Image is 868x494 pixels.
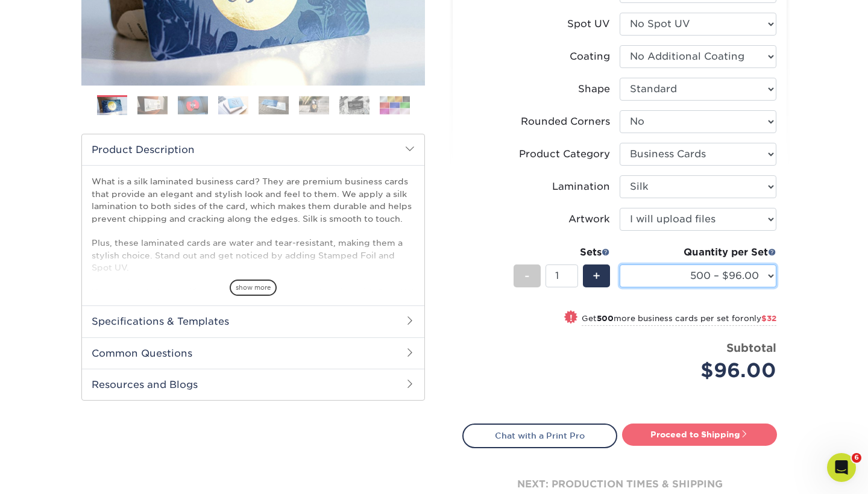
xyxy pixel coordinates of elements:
div: Shape [578,82,610,96]
img: Business Cards 02 [137,96,168,114]
h2: Specifications & Templates [82,305,424,337]
img: Business Cards 01 [97,91,127,121]
strong: Subtotal [726,341,776,354]
div: Spot UV [567,17,610,31]
div: $96.00 [629,356,776,385]
div: Sets [514,245,610,260]
a: Chat with a Print Pro [462,424,617,448]
span: 6 [852,453,861,463]
span: - [524,267,530,285]
img: Business Cards 03 [178,96,208,114]
div: Artwork [568,212,610,227]
h2: Resources and Blogs [82,369,424,400]
div: Lamination [552,180,610,194]
span: only [744,314,776,323]
span: $32 [761,314,776,323]
h2: Product Description [82,134,424,165]
iframe: Intercom live chat [827,453,856,482]
span: ! [570,311,573,324]
p: What is a silk laminated business card? They are premium business cards that provide an elegant a... [92,175,415,372]
span: + [593,267,600,285]
img: Business Cards 06 [299,96,329,114]
iframe: Google Customer Reviews [3,457,102,490]
div: Quantity per Set [620,245,776,260]
span: show more [230,280,277,296]
img: Business Cards 08 [380,96,410,114]
img: Business Cards 05 [259,96,289,114]
div: Rounded Corners [521,114,610,129]
div: Product Category [519,147,610,161]
small: Get more business cards per set for [582,314,776,326]
img: Business Cards 07 [339,96,370,114]
div: Coating [570,49,610,64]
a: Proceed to Shipping [622,424,777,445]
img: Business Cards 04 [218,96,248,114]
h2: Common Questions [82,337,424,369]
strong: 500 [597,314,614,323]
